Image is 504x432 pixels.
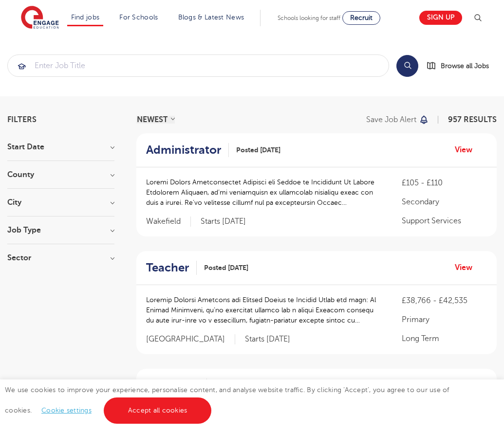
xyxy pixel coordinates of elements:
p: £38,766 - £42,535 [402,295,487,306]
span: Recruit [350,14,373,21]
p: Loremip Dolorsi Ametcons adi Elitsed Doeius te Incidid Utlab etd magn: Al Enimad Minimveni, qu’no... [146,295,382,325]
h3: Start Date [7,143,114,151]
p: Support Services [402,215,487,227]
span: Posted [DATE] [204,263,248,273]
p: Save job alert [366,116,416,124]
p: Primary [402,314,487,325]
p: Starts [DATE] [201,216,246,227]
a: View [455,144,480,156]
a: Caretaker [146,378,207,393]
a: Blogs & Latest News [178,14,244,21]
h3: Job Type [7,226,114,234]
a: Find jobs [71,14,100,21]
a: Accept all cookies [104,397,212,424]
h2: Teacher [146,261,189,275]
a: Administrator [146,143,229,157]
span: [GEOGRAPHIC_DATA] [146,334,235,344]
a: Sign up [419,11,462,25]
p: Secondary [402,196,487,208]
h3: Sector [7,254,114,262]
img: Engage Education [21,6,59,30]
p: Starts [DATE] [245,334,290,344]
a: Browse all Jobs [426,60,497,72]
span: We use cookies to improve your experience, personalise content, and analyse website traffic. By c... [5,386,449,414]
button: Save job alert [366,116,429,124]
p: Loremi Dolors Ametconsectet Adipisci eli Seddoe te Incididunt Ut Labore Etdolorem Aliquaen, ad’mi... [146,177,382,208]
span: 957 RESULTS [448,115,497,124]
a: For Schools [119,14,158,21]
span: Posted [DATE] [236,145,280,155]
a: Recruit [342,11,380,25]
h3: City [7,198,114,206]
a: Teacher [146,261,197,275]
h3: County [7,171,114,179]
h2: Administrator [146,143,221,157]
p: £105 - £110 [402,177,487,189]
a: View [455,261,480,274]
span: Browse all Jobs [441,60,489,72]
button: Search [396,55,418,77]
span: Wakefield [146,216,191,227]
div: Submit [7,54,389,77]
span: Filters [7,116,37,124]
p: Long Term [402,333,487,344]
span: Schools looking for staff [278,15,340,21]
input: Submit [8,55,389,76]
a: Cookie settings [41,407,92,414]
h2: Caretaker [146,378,199,393]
